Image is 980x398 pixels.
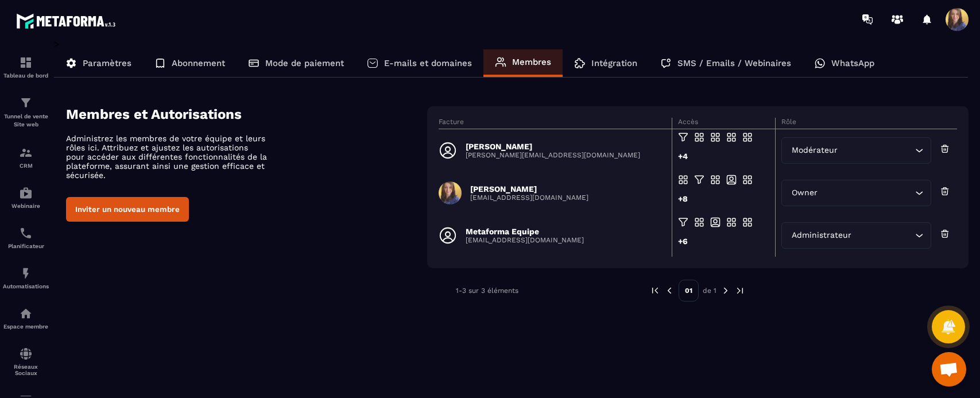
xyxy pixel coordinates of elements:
input: Search for option [840,144,912,157]
p: [PERSON_NAME] [470,184,588,194]
p: Réseaux Sociaux [3,364,49,376]
th: Rôle [776,118,957,129]
p: [PERSON_NAME] [466,142,640,151]
p: Paramètres [83,58,131,68]
a: formationformationTunnel de vente Site web [3,87,49,137]
h4: Membres et Autorisations [66,106,427,122]
img: next [721,285,731,296]
p: de 1 [703,286,716,295]
p: Administrez les membres de votre équipe et leurs rôles ici. Attribuez et ajustez les autorisation... [66,134,267,180]
span: Owner [789,187,820,199]
img: automations [19,307,33,320]
p: Espace membre [3,323,49,330]
button: Inviter un nouveau membre [66,197,189,222]
p: 01 [679,280,699,302]
img: prev [650,285,660,296]
p: Intégration [591,58,637,68]
img: social-network [19,347,33,361]
p: E-mails et domaines [384,58,472,68]
p: SMS / Emails / Webinaires [677,58,791,68]
p: Webinaire [3,203,49,209]
div: Search for option [781,180,931,206]
img: formation [19,96,33,110]
p: Tunnel de vente Site web [3,113,49,129]
a: formationformationCRM [3,137,49,177]
span: Modérateur [789,144,840,157]
th: Facture [439,118,672,129]
p: Membres [512,57,551,67]
div: Search for option [781,137,931,164]
p: [PERSON_NAME][EMAIL_ADDRESS][DOMAIN_NAME] [466,151,640,159]
div: > [54,38,969,319]
a: automationsautomationsEspace membre [3,298,49,338]
img: automations [19,266,33,280]
p: 1-3 sur 3 éléments [456,287,518,295]
div: Search for option [781,222,931,249]
input: Search for option [854,229,912,242]
p: Tableau de bord [3,72,49,79]
img: logo [16,10,119,32]
img: scheduler [19,226,33,240]
th: Accès [672,118,776,129]
p: Abonnement [172,58,225,68]
img: automations [19,186,33,200]
p: Automatisations [3,283,49,289]
a: automationsautomationsAutomatisations [3,258,49,298]
div: +4 [678,150,688,169]
p: [EMAIL_ADDRESS][DOMAIN_NAME] [470,194,588,202]
p: CRM [3,163,49,169]
img: formation [19,56,33,69]
a: schedulerschedulerPlanificateur [3,218,49,258]
p: WhatsApp [831,58,874,68]
img: formation [19,146,33,160]
img: next [735,285,745,296]
span: Administrateur [789,229,854,242]
img: prev [664,285,675,296]
a: social-networksocial-networkRéseaux Sociaux [3,338,49,385]
a: formationformationTableau de bord [3,47,49,87]
input: Search for option [820,187,912,199]
a: automationsautomationsWebinaire [3,177,49,218]
p: Mode de paiement [265,58,344,68]
p: [EMAIL_ADDRESS][DOMAIN_NAME] [466,236,584,244]
div: +6 [678,235,688,254]
div: +8 [678,193,688,211]
p: Metaforma Equipe [466,227,584,236]
div: Ouvrir le chat [932,352,966,387]
p: Planificateur [3,243,49,249]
